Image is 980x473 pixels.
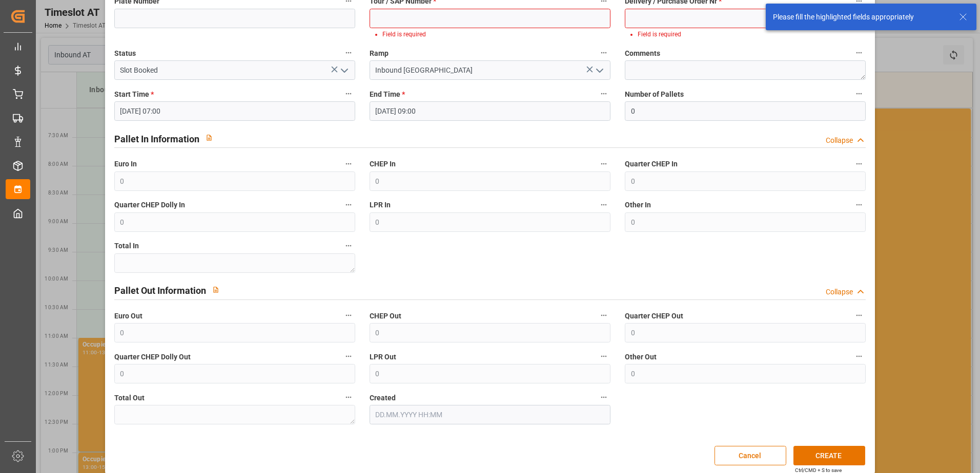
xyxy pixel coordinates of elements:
[342,350,355,363] button: Quarter CHEP Dolly Out
[114,89,154,100] span: Start Time
[597,157,610,170] button: CHEP In
[114,311,142,321] span: Euro Out
[597,350,610,363] button: LPR Out
[114,200,185,210] span: Quarter CHEP Dolly In
[114,48,136,59] span: Status
[625,159,678,169] span: Quarter CHEP In
[370,101,610,121] input: DD.MM.YYYY HH:MM
[114,241,139,251] span: Total In
[114,132,199,146] h2: Pallet In Information
[625,352,657,362] span: Other Out
[826,287,853,297] div: Collapse
[625,200,651,210] span: Other In
[852,46,866,59] button: Comments
[342,239,355,252] button: Total In
[370,60,610,80] input: Type to search/select
[370,352,396,362] span: LPR Out
[114,393,145,403] span: Total Out
[625,311,683,321] span: Quarter CHEP Out
[597,87,610,100] button: End Time *
[342,391,355,404] button: Total Out
[370,48,389,59] span: Ramp
[714,446,786,465] button: Cancel
[793,446,865,465] button: CREATE
[625,89,684,100] span: Number of Pallets
[852,87,866,100] button: Number of Pallets
[597,198,610,211] button: LPR In
[342,46,355,59] button: Status
[342,157,355,170] button: Euro In
[591,62,607,78] button: open menu
[597,309,610,322] button: CHEP Out
[114,60,355,80] input: Type to search/select
[852,198,866,211] button: Other In
[382,30,602,39] li: Field is required
[826,135,853,146] div: Collapse
[114,101,355,121] input: DD.MM.YYYY HH:MM
[597,46,610,59] button: Ramp
[625,48,660,59] span: Comments
[852,309,866,322] button: Quarter CHEP Out
[370,200,391,210] span: LPR In
[370,89,405,100] span: End Time
[370,159,396,169] span: CHEP In
[114,352,191,362] span: Quarter CHEP Dolly Out
[370,311,401,321] span: CHEP Out
[370,405,610,424] input: DD.MM.YYYY HH:MM
[638,30,857,39] li: Field is required
[773,12,949,23] div: Please fill the highlighted fields appropriately
[342,198,355,211] button: Quarter CHEP Dolly In
[199,128,219,147] button: View description
[852,157,866,170] button: Quarter CHEP In
[852,350,866,363] button: Other Out
[114,284,206,297] h2: Pallet Out Information
[114,159,137,169] span: Euro In
[336,62,351,78] button: open menu
[206,280,226,299] button: View description
[342,309,355,322] button: Euro Out
[597,391,610,404] button: Created
[342,87,355,100] button: Start Time *
[370,393,396,403] span: Created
